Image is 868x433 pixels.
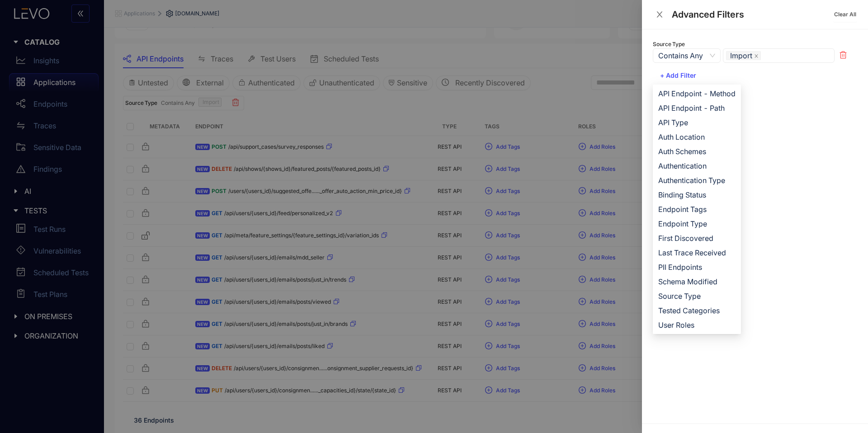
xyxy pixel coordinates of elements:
[653,101,741,115] li: API Endpoint - Path
[653,303,741,318] li: Tested Categories
[726,51,761,60] span: Import
[653,115,741,130] li: API Type
[653,318,741,332] li: User Roles
[653,10,666,19] button: Close
[658,132,736,142] span: Auth Location
[658,248,736,258] span: Last Trace Received
[833,7,857,22] button: Clear All
[658,233,736,243] span: First Discovered
[653,144,741,159] li: Auth Schemes
[754,54,759,59] span: close
[658,49,715,62] span: Contains Any
[658,118,736,127] span: API Type
[653,202,741,216] li: Endpoint Tags
[656,10,664,19] span: close
[658,277,736,287] span: Schema Modified
[660,72,696,79] span: + Add Filter
[658,190,736,200] span: Binding Status
[672,9,833,19] div: Advanced Filters
[658,306,736,315] span: Tested Categories
[658,262,736,272] span: PII Endpoints
[658,146,736,156] span: Auth Schemes
[653,289,741,303] li: Source Type
[658,89,736,99] span: API Endpoint - Method
[653,260,741,274] li: PII Endpoints
[658,219,736,229] span: Endpoint Type
[653,159,741,173] li: Authentication
[653,188,741,202] li: Binding Status
[658,291,736,301] span: Source Type
[834,11,856,18] span: Clear All
[653,40,857,48] p: Source Type
[658,103,736,113] span: API Endpoint - Path
[658,161,736,171] span: Authentication
[730,52,752,60] span: Import
[653,245,741,260] li: Last Trace Received
[653,173,741,188] li: Authentication Type
[653,231,741,245] li: First Discovered
[653,130,741,144] li: Auth Location
[658,204,736,214] span: Endpoint Tags
[653,68,703,83] button: + Add Filter
[653,216,741,231] li: Endpoint Type
[653,86,741,101] li: API Endpoint - Method
[653,274,741,289] li: Schema Modified
[658,320,736,330] span: User Roles
[658,175,736,185] span: Authentication Type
